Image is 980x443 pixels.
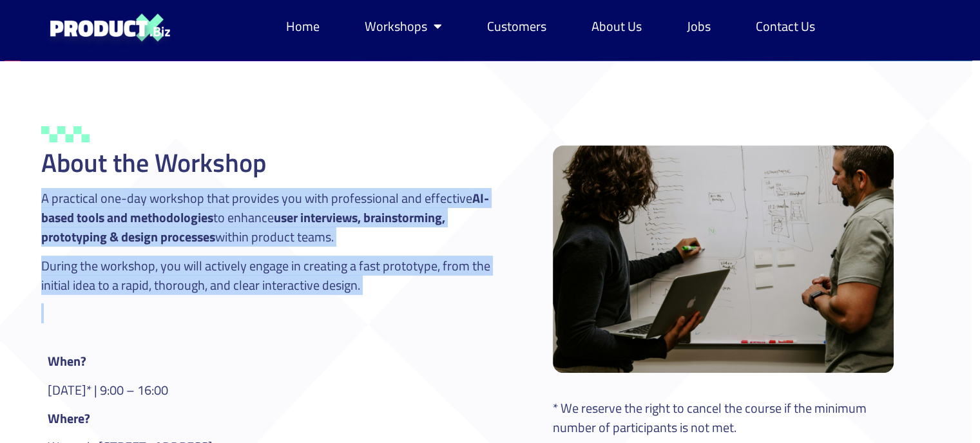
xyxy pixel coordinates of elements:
[553,399,894,437] p: * We reserve the right to cancel the course if the minimum number of participants is not met.
[41,207,445,247] strong: user interviews, brainstorming, prototyping & design processes
[48,408,90,428] strong: Where?
[41,150,510,176] h2: About the Workshop
[41,188,489,227] strong: AI-based tools and methodologies
[41,256,510,295] p: During the workshop, you will actively engage in creating a fast prototype, from the initial idea...
[48,351,86,371] strong: When?
[41,189,510,247] p: A practical one-day workshop that provides you with professional and effective to enhance within ...
[48,381,213,400] p: [DATE]* | 9:00 – 16:00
